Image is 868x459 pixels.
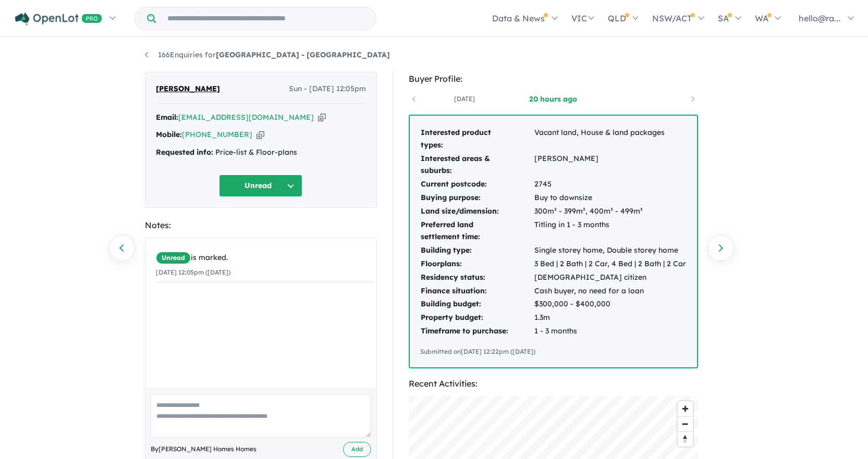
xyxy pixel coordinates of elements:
span: By [PERSON_NAME] Homes Homes [151,444,256,454]
td: 300m² - 399m², 400m² - 499m² [534,205,687,218]
a: 166Enquiries for[GEOGRAPHIC_DATA] - [GEOGRAPHIC_DATA] [145,50,390,59]
td: [PERSON_NAME] [534,152,687,178]
td: Building type: [420,244,534,257]
button: Unread [219,175,302,197]
td: Interested areas & suburbs: [420,152,534,178]
a: [DATE] [420,94,509,104]
nav: breadcrumb [145,49,724,61]
button: Reset bearing to north [678,431,693,446]
td: Current postcode: [420,178,534,191]
td: Single storey home, Double storey home [534,244,687,257]
td: Interested product types: [420,126,534,152]
td: Land size/dimension: [420,205,534,218]
td: Floorplans: [420,257,534,271]
small: [DATE] 12:05pm ([DATE]) [156,268,230,276]
span: Reset bearing to north [678,432,693,446]
td: Cash buyer, no need for a loan [534,284,687,298]
button: Add [343,442,371,457]
div: Recent Activities: [409,377,698,391]
span: Unread [156,252,191,264]
td: $300,000 - $400,000 [534,297,687,311]
div: Price-list & Floor-plans [156,146,366,159]
span: hello@ra... [799,13,840,23]
button: Copy [256,129,264,140]
span: [PERSON_NAME] [156,83,220,95]
td: 1 - 3 months [534,325,687,338]
strong: [GEOGRAPHIC_DATA] - [GEOGRAPHIC_DATA] [216,50,390,59]
td: Titling in 1 - 3 months [534,218,687,244]
button: Zoom in [678,401,693,416]
div: Submitted on [DATE] 12:22pm ([DATE]) [420,346,687,357]
td: Buying purpose: [420,191,534,205]
td: 1.3m [534,311,687,325]
div: is marked. [156,252,374,264]
span: Zoom out [678,417,693,431]
span: Sun - [DATE] 12:05pm [289,83,366,95]
div: Buyer Profile: [409,72,698,86]
td: Residency status: [420,271,534,284]
button: Copy [318,112,326,123]
td: [DEMOGRAPHIC_DATA] citizen [534,271,687,284]
td: Finance situation: [420,284,534,298]
strong: Mobile: [156,130,182,139]
div: Notes: [145,218,377,232]
td: Vacant land, House & land packages [534,126,687,152]
img: Openlot PRO Logo White [15,13,102,26]
td: Timeframe to purchase: [420,325,534,338]
td: Property budget: [420,311,534,325]
td: Building budget: [420,297,534,311]
strong: Requested info: [156,147,213,157]
a: [EMAIL_ADDRESS][DOMAIN_NAME] [178,113,314,122]
td: 3 Bed | 2 Bath | 2 Car, 4 Bed | 2 Bath | 2 Car [534,257,687,271]
td: 2745 [534,178,687,191]
a: [PHONE_NUMBER] [182,130,252,139]
td: Buy to downsize [534,191,687,205]
td: Preferred land settlement time: [420,218,534,244]
strong: Email: [156,113,178,122]
a: 20 hours ago [509,94,597,104]
input: Try estate name, suburb, builder or developer [158,7,374,30]
button: Zoom out [678,416,693,431]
